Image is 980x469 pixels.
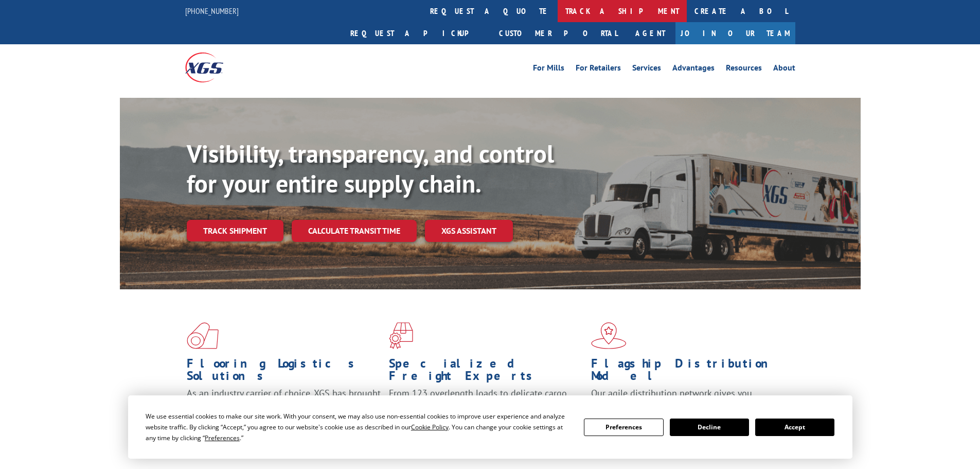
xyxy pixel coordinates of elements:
p: From 123 overlength loads to delicate cargo, our experienced staff knows the best way to move you... [389,387,583,433]
h1: Flagship Distribution Model [591,357,786,387]
a: About [773,64,795,75]
a: Customer Portal [491,22,625,44]
a: [PHONE_NUMBER] [185,6,239,16]
a: Agent [625,22,675,44]
button: Preferences [584,419,663,436]
div: Cookie Consent Prompt [128,395,852,459]
a: For Retailers [576,64,621,75]
a: Resources [726,64,762,75]
img: xgs-icon-focused-on-flooring-red [389,322,413,349]
b: Visibility, transparency, and control for your entire supply chain. [187,137,554,199]
span: Our agile distribution network gives you nationwide inventory management on demand. [591,387,780,411]
img: xgs-icon-flagship-distribution-model-red [591,322,627,349]
a: Services [632,64,661,75]
a: Track shipment [187,220,283,241]
span: Preferences [205,433,240,442]
span: Cookie Policy [411,423,449,431]
button: Decline [670,419,749,436]
h1: Flooring Logistics Solutions [187,357,381,387]
a: XGS ASSISTANT [425,220,513,242]
a: Join Our Team [675,22,795,44]
img: xgs-icon-total-supply-chain-intelligence-red [187,322,219,349]
a: For Mills [533,64,564,75]
a: Advantages [672,64,715,75]
a: Request a pickup [343,22,491,44]
span: As an industry carrier of choice, XGS has brought innovation and dedication to flooring logistics... [187,387,381,424]
div: We use essential cookies to make our site work. With your consent, we may also use non-essential ... [146,411,572,443]
a: Calculate transit time [292,220,417,242]
h1: Specialized Freight Experts [389,357,583,387]
button: Accept [755,419,834,436]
